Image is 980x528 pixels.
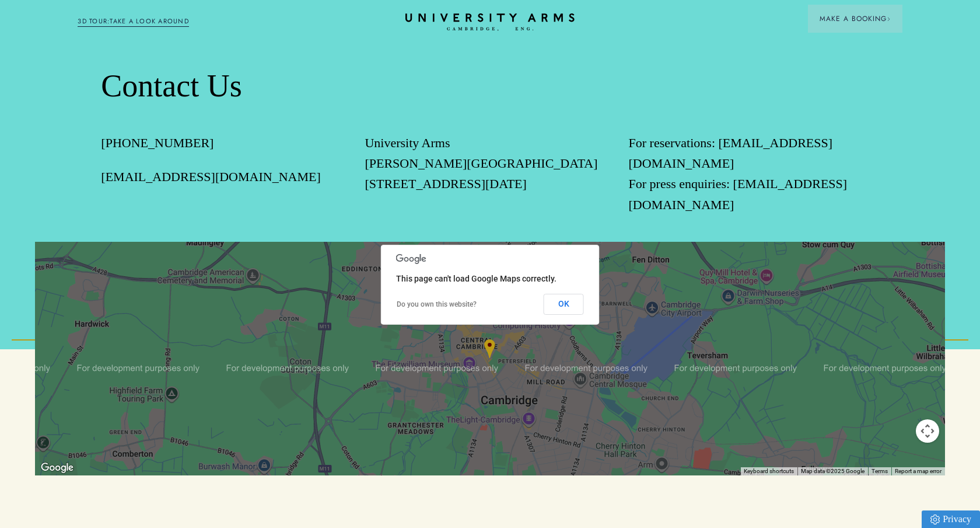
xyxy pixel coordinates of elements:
[101,136,213,150] a: [PHONE_NUMBER]
[629,133,879,215] p: For reservations: [EMAIL_ADDRESS][DOMAIN_NAME] For press enquiries: [EMAIL_ADDRESS][DOMAIN_NAME]
[101,67,878,106] h2: Contact Us
[887,17,891,21] img: Arrow icon
[78,16,189,27] a: 3D TOUR:TAKE A LOOK AROUND
[744,467,794,475] button: Keyboard shortcuts
[397,300,477,308] a: Do you own this website?
[544,294,584,315] button: OK
[820,13,891,24] span: Make a Booking
[808,5,902,33] button: Make a BookingArrow icon
[38,460,76,475] a: Open this area in Google Maps (opens a new window)
[916,419,939,443] button: Map camera controls
[38,460,76,475] img: Google
[871,468,888,474] a: Terms (opens in new tab)
[365,133,615,194] p: University Arms [PERSON_NAME][GEOGRAPHIC_DATA][STREET_ADDRESS][DATE]
[895,468,942,474] a: Report a map error
[101,169,320,184] a: [EMAIL_ADDRESS][DOMAIN_NAME]
[396,274,556,283] span: This page can't load Google Maps correctly.
[405,13,575,32] a: Home
[801,468,864,474] span: Map data ©2025 Google
[922,510,980,528] a: Privacy
[930,515,940,524] img: Privacy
